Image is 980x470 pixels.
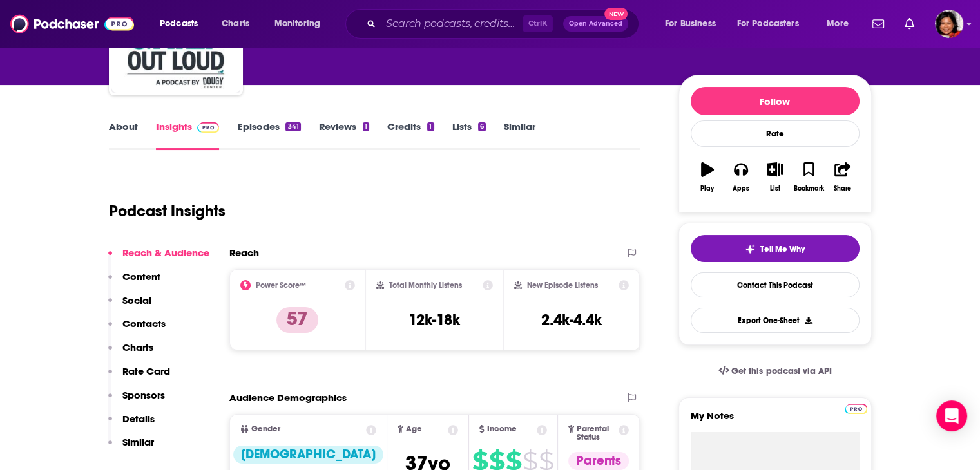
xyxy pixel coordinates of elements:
[523,15,553,32] span: Ctrl K
[109,120,138,150] a: About
[700,185,714,193] div: Play
[108,317,166,341] button: Contacts
[122,436,154,448] p: Similar
[936,400,967,431] div: Open Intercom Messenger
[733,185,749,193] div: Apps
[108,294,151,318] button: Social
[122,317,166,330] p: Contacts
[108,413,155,437] button: Details
[122,413,155,425] p: Details
[122,270,160,283] p: Content
[827,15,849,33] span: More
[487,425,517,433] span: Income
[691,409,860,432] label: My Notes
[319,120,369,150] a: Reviews1
[656,14,732,34] button: open menu
[845,402,867,414] a: Pro website
[818,14,865,34] button: open menu
[274,15,320,33] span: Monitoring
[568,452,629,470] div: Parents
[691,272,860,297] a: Contact This Podcast
[10,12,134,36] img: Podchaser - Follow, Share and Rate Podcasts
[108,341,153,365] button: Charts
[108,270,160,294] button: Content
[691,154,724,200] button: Play
[691,120,860,147] div: Rate
[122,341,153,353] p: Charts
[122,294,151,306] p: Social
[122,389,165,401] p: Sponsors
[935,10,963,38] button: Show profile menu
[758,154,791,200] button: List
[845,404,867,414] img: Podchaser Pro
[151,14,215,34] button: open menu
[825,154,859,200] button: Share
[109,202,226,221] h1: Podcast Insights
[197,122,220,133] img: Podchaser Pro
[899,13,919,35] a: Show notifications dropdown
[867,13,889,35] a: Show notifications dropdown
[276,307,318,333] p: 57
[108,365,170,389] button: Rate Card
[229,247,259,259] h2: Reach
[737,15,799,33] span: For Podcasters
[251,425,280,433] span: Gender
[691,87,860,115] button: Follow
[527,281,598,290] h2: New Episode Listens
[770,185,780,193] div: List
[122,365,170,377] p: Rate Card
[731,366,831,377] span: Get this podcast via API
[160,15,198,33] span: Podcasts
[108,389,165,413] button: Sponsors
[569,21,622,27] span: Open Advanced
[452,120,486,150] a: Lists6
[935,10,963,38] img: User Profile
[233,446,383,464] div: [DEMOGRAPHIC_DATA]
[708,355,842,387] a: Get this podcast via API
[478,122,486,131] div: 6
[358,9,651,39] div: Search podcasts, credits, & more...
[563,16,628,32] button: Open AdvancedNew
[745,244,755,254] img: tell me why sparkle
[792,154,825,200] button: Bookmark
[108,247,209,270] button: Reach & Audience
[285,122,300,131] div: 341
[156,120,220,150] a: InsightsPodchaser Pro
[729,14,818,34] button: open menu
[834,185,851,193] div: Share
[229,391,347,404] h2: Audience Demographics
[691,235,860,262] button: tell me why sparkleTell Me Why
[793,185,823,193] div: Bookmark
[935,10,963,38] span: Logged in as terelynbc
[237,120,300,150] a: Episodes341
[381,14,523,34] input: Search podcasts, credits, & more...
[265,14,337,34] button: open menu
[577,425,617,442] span: Parental Status
[665,15,716,33] span: For Business
[387,120,434,150] a: Credits1
[122,247,209,259] p: Reach & Audience
[760,244,805,254] span: Tell Me Why
[427,122,434,131] div: 1
[691,308,860,333] button: Export One-Sheet
[108,436,154,460] button: Similar
[408,310,460,330] h3: 12k-18k
[213,14,257,34] a: Charts
[724,154,758,200] button: Apps
[256,281,306,290] h2: Power Score™
[406,425,422,433] span: Age
[389,281,462,290] h2: Total Monthly Listens
[504,120,535,150] a: Similar
[222,15,249,33] span: Charts
[363,122,369,131] div: 1
[541,310,602,330] h3: 2.4k-4.4k
[604,8,628,20] span: New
